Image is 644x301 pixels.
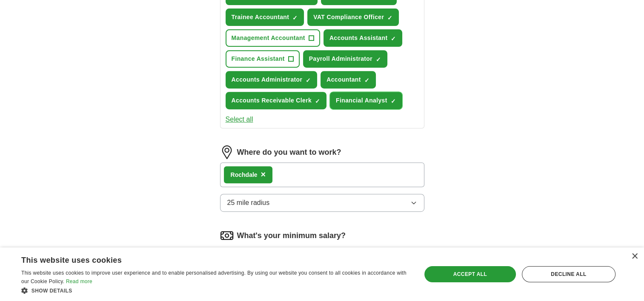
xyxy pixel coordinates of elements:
span: Payroll Administrator [309,54,372,63]
button: Finance Assistant [226,50,300,68]
div: Show details [21,286,409,295]
div: Accept all [424,266,516,282]
button: Management Accountant [226,29,320,47]
span: ✓ [391,98,396,105]
span: Show details [31,288,72,294]
span: Management Accountant [232,34,305,43]
span: × [261,170,266,179]
span: Accountant [326,75,361,84]
span: 25 mile radius [227,198,270,208]
span: Trainee Accountant [232,13,289,22]
button: × [261,168,266,181]
div: Close [631,253,638,260]
button: Accounts Receivable Clerk✓ [226,92,327,109]
span: ✓ [376,56,381,63]
button: Payroll Administrator✓ [303,50,387,68]
button: 25 mile radius [220,194,424,212]
span: ✓ [292,14,298,21]
button: Select all [226,114,253,125]
button: Accountant✓ [321,71,376,88]
span: ✓ [364,77,369,84]
label: Where do you want to work? [237,147,341,158]
button: Accounts Administrator✓ [226,71,318,88]
span: Accounts Administrator [232,75,303,84]
button: Trainee Accountant✓ [226,9,304,26]
span: ✓ [306,77,311,84]
img: salary.png [220,229,234,242]
label: What's your minimum salary? [237,230,346,241]
span: VAT Compliance Officer [313,13,384,22]
span: ✓ [315,98,320,105]
div: Decline all [522,266,615,282]
span: Financial Analyst [336,96,387,105]
span: This website uses cookies to improve user experience and to enable personalised advertising. By u... [21,270,406,284]
span: Accounts Assistant [329,34,387,43]
button: Financial Analyst✓ [330,92,402,109]
span: ✓ [387,14,392,21]
span: Accounts Receivable Clerk [232,96,312,105]
span: Finance Assistant [232,54,285,63]
img: location.png [220,145,234,159]
span: ✓ [391,35,396,42]
div: This website uses cookies [21,253,388,265]
button: VAT Compliance Officer✓ [307,9,399,26]
a: Read more, opens a new window [66,278,92,284]
div: Rochdale [231,170,258,179]
button: Accounts Assistant✓ [323,29,402,47]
